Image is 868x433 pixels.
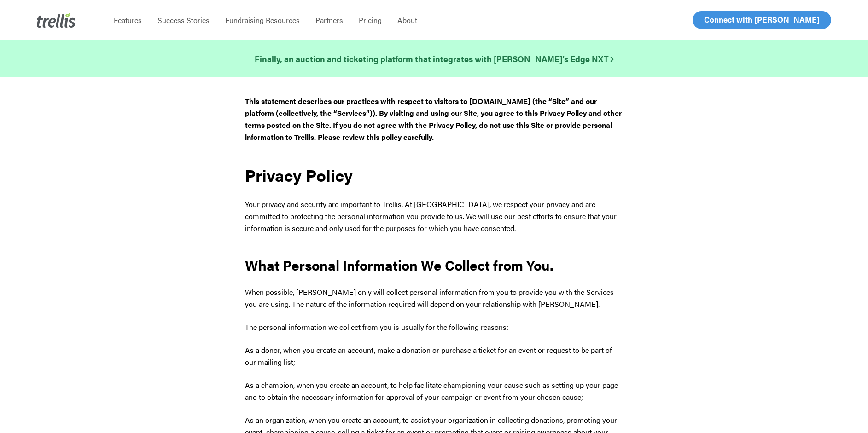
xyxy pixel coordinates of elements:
p: Your privacy and security are important to Trellis. At [GEOGRAPHIC_DATA], we respect your privacy... [245,198,623,234]
span: Fundraising Resources [225,15,300,25]
a: Connect with [PERSON_NAME] [693,11,831,29]
strong: Finally, an auction and ticketing platform that integrates with [PERSON_NAME]’s Edge NXT [255,53,613,64]
span: Success Stories [157,15,210,25]
strong: This statement describes our practices with respect to visitors to [DOMAIN_NAME] (the “Site” and ... [245,96,622,142]
p: The personal information we collect from you is usually for the following reasons: [245,321,623,344]
span: Connect with [PERSON_NAME] [704,14,820,25]
p: When possible, [PERSON_NAME] only will collect personal information from you to provide you with ... [245,286,623,321]
strong: Privacy Policy [245,163,353,187]
a: Success Stories [150,16,217,25]
span: Features [114,15,142,25]
a: Fundraising Resources [217,16,308,25]
a: Finally, an auction and ticketing platform that integrates with [PERSON_NAME]’s Edge NXT [255,52,613,65]
p: As a champion, when you create an account, to help facilitate championing your cause such as sett... [245,379,623,414]
img: Trellis [37,13,76,28]
span: About [397,15,417,25]
span: Partners [315,15,343,25]
a: Pricing [351,16,390,25]
p: As a donor, when you create an account, make a donation or purchase a ticket for an event or requ... [245,344,623,379]
span: Pricing [359,15,382,25]
strong: What Personal Information We Collect from You. [245,255,553,275]
a: Partners [308,16,351,25]
a: Features [106,16,150,25]
a: About [390,16,425,25]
